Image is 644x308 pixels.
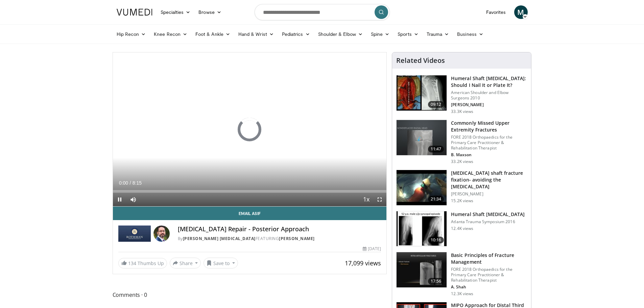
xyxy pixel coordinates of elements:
[451,170,527,190] h3: [MEDICAL_DATA] shaft fracture fixation- avoiding the [MEDICAL_DATA]
[373,193,386,206] button: Fullscreen
[451,211,525,218] h3: Humeral Shaft [MEDICAL_DATA]
[451,102,527,108] p: [PERSON_NAME]
[118,258,167,268] a: 134 Thumbs Up
[117,9,152,16] img: VuMedi Logo
[397,252,447,287] img: bc1996f8-a33c-46db-95f7-836c2427973f.150x105_q85_crop-smart_upscale.jpg
[397,120,447,155] img: b2c65235-e098-4cd2-ab0f-914df5e3e270.150x105_q85_crop-smart_upscale.jpg
[255,4,390,20] input: Search topics, interventions
[451,90,527,101] p: American Shoulder and Elbow Surgeons 2010
[428,196,444,203] span: 21:34
[393,27,423,41] a: Sports
[363,246,381,252] div: [DATE]
[178,236,381,242] div: By FEATURING
[367,27,393,41] a: Spine
[451,219,525,224] p: Atlanta Trauma Symposium 2016
[119,180,128,186] span: 0:00
[178,226,381,233] h4: [MEDICAL_DATA] Repair - Posterior Approach
[397,75,447,111] img: sot_1.png.150x105_q85_crop-smart_upscale.jpg
[170,258,201,268] button: Share
[451,152,527,158] p: B. Maxson
[396,170,527,206] a: 21:34 [MEDICAL_DATA] shaft fracture fixation- avoiding the [MEDICAL_DATA] [PERSON_NAME] 15.2K views
[428,237,444,243] span: 10:16
[191,27,234,41] a: Foot & Ankle
[194,5,225,19] a: Browse
[279,236,315,241] a: [PERSON_NAME]
[397,211,447,246] img: 07b752e8-97b8-4335-b758-0a065a348e4e.150x105_q85_crop-smart_upscale.jpg
[428,278,444,285] span: 17:56
[453,27,487,41] a: Business
[451,159,473,164] p: 33.2K views
[451,291,473,297] p: 12.3K views
[451,252,527,265] h3: Basic Principles of Fracture Management
[451,191,527,197] p: [PERSON_NAME]
[113,290,387,299] span: Comments 0
[451,226,473,231] p: 12.4K views
[451,75,527,89] h3: Humeral Shaft [MEDICAL_DATA]: Should I Nail It or Plate It?
[423,27,453,41] a: Trauma
[128,260,136,266] span: 134
[428,101,444,108] span: 09:12
[428,146,444,152] span: 11:47
[451,267,527,283] p: FORE 2018 Orthopaedics for the Primary Care Practitioner & Rehabilitation Therapist
[183,236,256,241] a: [PERSON_NAME] [MEDICAL_DATA]
[157,5,195,19] a: Specialties
[133,180,142,186] span: 8:15
[153,226,170,242] img: Avatar
[314,27,367,41] a: Shoulder & Elbow
[130,180,131,186] span: /
[451,198,473,204] p: 15.2K views
[451,284,527,290] p: A. Shah
[234,27,278,41] a: Hand & Wrist
[396,75,527,114] a: 09:12 Humeral Shaft [MEDICAL_DATA]: Should I Nail It or Plate It? American Shoulder and Elbow Sur...
[150,27,191,41] a: Knee Recon
[451,109,473,114] p: 33.3K views
[113,27,150,41] a: Hip Recon
[113,52,387,207] video-js: Video Player
[396,120,527,164] a: 11:47 Commonly Missed Upper Extremity Fractures FORE 2018 Orthopaedics for the Primary Care Pract...
[482,5,510,19] a: Favorites
[396,211,527,247] a: 10:16 Humeral Shaft [MEDICAL_DATA] Atlanta Trauma Symposium 2016 12.4K views
[514,5,528,19] a: M
[113,207,387,220] a: Email Asif
[118,226,151,242] img: Rothman Hand Surgery
[396,56,445,65] h4: Related Videos
[278,27,314,41] a: Pediatrics
[396,252,527,297] a: 17:56 Basic Principles of Fracture Management FORE 2018 Orthopaedics for the Primary Care Practit...
[113,190,387,193] div: Progress Bar
[113,193,126,206] button: Pause
[359,193,373,206] button: Playback Rate
[451,135,527,151] p: FORE 2018 Orthopaedics for the Primary Care Practitioner & Rehabilitation Therapist
[126,193,140,206] button: Mute
[397,170,447,205] img: 242296_0001_1.png.150x105_q85_crop-smart_upscale.jpg
[345,259,381,267] span: 17,099 views
[204,258,238,268] button: Save to
[451,120,527,133] h3: Commonly Missed Upper Extremity Fractures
